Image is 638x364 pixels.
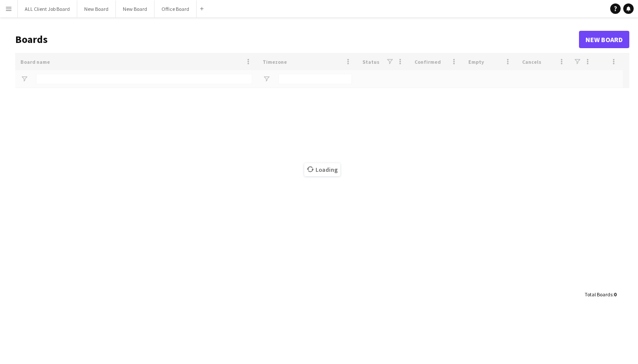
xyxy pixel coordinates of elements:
[579,31,629,48] a: New Board
[614,291,616,298] span: 0
[585,291,612,298] span: Total Boards
[77,0,116,17] button: New Board
[18,0,77,17] button: ALL Client Job Board
[155,0,197,17] button: Office Board
[304,163,340,176] span: Loading
[116,0,155,17] button: New Board
[15,33,579,46] h1: Boards
[585,286,616,303] div: :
